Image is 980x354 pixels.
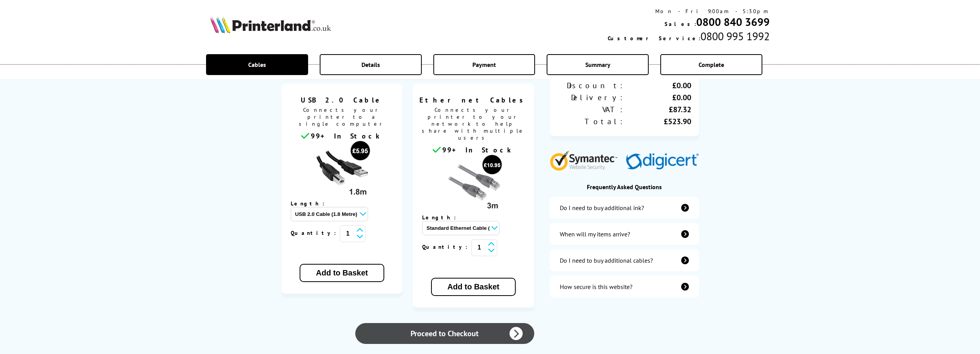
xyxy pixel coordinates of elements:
[361,61,380,68] span: Details
[624,80,691,91] div: £0.00
[700,29,770,43] span: 0800 995 1992
[626,153,699,171] img: Digicert
[557,104,624,115] div: VAT:
[442,145,514,154] span: 99+ In Stock
[210,16,331,33] img: Printerland Logo
[557,92,624,103] div: Delivery:
[608,35,700,42] span: Customer Service:
[355,323,534,344] a: Proceed to Checkout
[560,257,653,264] div: Do I need to buy additional cables?
[291,229,340,236] span: Quantity:
[560,283,632,291] div: How secure is this website?
[550,149,623,171] img: Symantec Website Security
[624,116,691,127] div: £523.90
[550,223,699,245] a: items-arrive
[445,154,503,212] img: Ethernet cable
[560,230,630,238] div: When will my items arrive?
[624,104,691,115] div: £87.32
[472,61,496,68] span: Payment
[665,21,696,27] span: Sales:
[422,243,471,250] span: Quantity:
[417,104,530,145] span: Connects your printer to your network to help share with multiple users
[608,8,770,15] div: Mon - Fri 9:00am - 5:30pm
[560,204,644,212] div: Do I need to buy additional ink?
[287,96,397,104] span: USB 2.0 Cable
[285,104,399,131] span: Connects your printer to a single computer
[585,61,610,68] span: Summary
[557,80,624,91] div: Discount:
[550,183,699,191] div: Frequently Asked Questions
[624,92,691,103] div: £0.00
[696,15,770,29] a: 0800 840 3699
[550,250,699,271] a: additional-cables
[431,278,515,296] button: Add to Basket
[699,61,724,68] span: Complete
[550,197,699,219] a: additional-ink
[248,61,266,68] span: Cables
[313,140,371,198] img: usb cable
[300,264,384,282] button: Add to Basket
[311,132,383,140] span: 99+ In Stock
[557,116,624,127] div: Total:
[419,96,528,104] span: Ethernet Cables
[422,214,464,221] span: Length:
[550,276,699,298] a: secure-website
[291,200,332,207] span: Length:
